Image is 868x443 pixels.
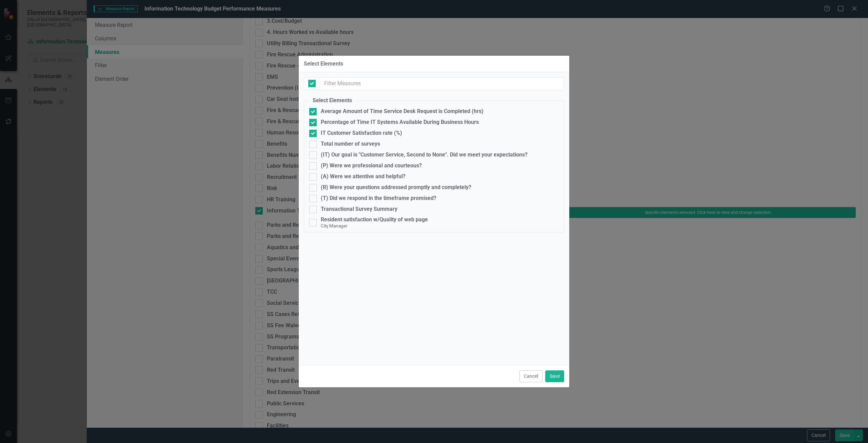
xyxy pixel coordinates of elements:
div: (P) Were we professional and courteous? [321,163,422,169]
small: City Manager [321,223,348,228]
div: (T) Did we respond in the timeframe promised? [321,195,436,201]
div: (IT) Our goal is "Customer Service, Second to None". Did we meet your expectations? [321,152,528,158]
div: (A) Were we attentive and helpful? [321,173,406,180]
div: Select Elements [304,61,343,67]
div: (R) Were your questions addressed promptly and completely? [321,184,471,190]
legend: Select Elements [309,97,355,105]
div: Percentage of Time IT Systems Available During Business Hours [321,119,479,125]
div: Average Amount of Time Service Desk Request is Completed (hrs) [321,108,484,114]
input: Filter Measures [320,77,564,90]
div: Total number of surveys [321,141,380,147]
div: Resident satisfaction w/Quality of web page [321,217,428,223]
div: IT Customer Satisfaction rate (%) [321,130,402,136]
button: Save [545,370,564,382]
div: Transactional Survey Summary [321,206,397,212]
button: Cancel [519,370,542,382]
